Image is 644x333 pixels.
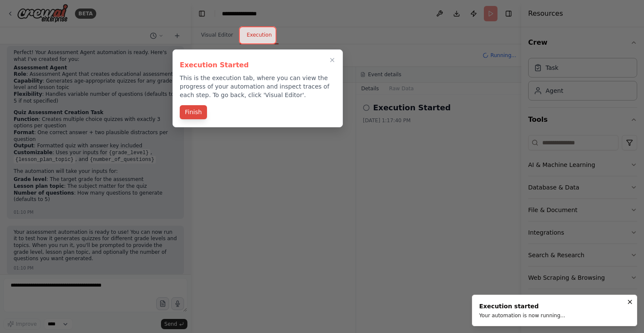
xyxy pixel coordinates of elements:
h3: Execution Started [180,60,336,70]
div: Execution started [479,302,565,310]
button: Hide left sidebar [196,8,208,20]
p: This is the execution tab, where you can view the progress of your automation and inspect traces ... [180,74,336,99]
button: Finish [180,105,207,119]
div: Your automation is now running... [479,312,565,319]
button: Close walkthrough [327,55,337,65]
